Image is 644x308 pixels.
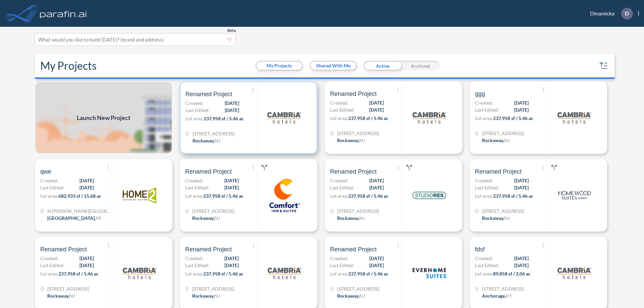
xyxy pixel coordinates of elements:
[482,137,504,143] span: Rockaway ,
[504,137,510,143] span: NJ
[215,138,220,143] span: NJ
[47,285,89,292] span: 321 Mt Hope Ave
[580,8,639,19] div: Dinamicka
[185,100,204,107] span: Created:
[35,81,172,154] a: Launch New Project
[475,177,493,184] span: Created:
[475,106,499,113] span: Last Edited:
[506,293,512,299] span: KY
[40,59,97,72] h2: My Projects
[475,90,485,98] span: ggg
[557,101,591,134] img: logo
[475,271,493,276] span: Lot area:
[185,262,209,269] span: Last Edited:
[514,184,529,191] span: [DATE]
[493,193,533,199] span: 237,958 sf / 5.46 ac
[369,177,384,184] span: [DATE]
[192,292,220,299] div: Rockaway, NJ
[482,292,512,299] div: Anchorage, KY
[348,193,388,199] span: 237,958 sf / 5.46 ac
[475,168,522,176] span: Renamed Project
[96,215,101,221] span: MI
[337,293,359,299] span: Rockaway ,
[185,193,203,199] span: Lot area:
[337,207,379,214] span: 321 Mt Hope Ave
[330,99,348,106] span: Created:
[482,285,524,292] span: 1899 Evergreen Rd
[123,179,156,212] img: logo
[47,293,69,299] span: Rockaway ,
[79,177,94,184] span: [DATE]
[257,62,302,70] button: My Projects
[185,168,232,176] span: Renamed Project
[482,130,524,137] span: 321 Mt Hope Ave
[192,285,234,292] span: 321 Mt Hope Ave
[79,255,94,262] span: [DATE]
[267,101,301,134] img: logo
[311,62,356,70] button: Shared With Me
[359,293,365,299] span: NJ
[123,256,156,290] img: logo
[79,184,94,191] span: [DATE]
[337,215,359,221] span: Rockaway ,
[185,271,203,276] span: Lot area:
[514,99,529,106] span: [DATE]
[475,255,493,262] span: Created:
[625,10,629,16] p: D
[39,7,88,20] img: logo
[47,215,96,221] span: [GEOGRAPHIC_DATA] ,
[227,28,236,33] span: Beta
[369,99,384,106] span: [DATE]
[224,184,239,191] span: [DATE]
[40,255,58,262] span: Created:
[330,255,348,262] span: Created:
[214,293,220,299] span: NJ
[359,137,365,143] span: NJ
[330,115,348,121] span: Lot area:
[224,177,239,184] span: [DATE]
[40,177,58,184] span: Created:
[40,193,58,199] span: Lot area:
[185,245,232,253] span: Renamed Project
[193,130,234,137] span: 321 Mt Hope Ave
[330,271,348,276] span: Lot area:
[193,137,220,144] div: Rockaway, NJ
[413,101,446,134] img: logo
[224,255,239,262] span: [DATE]
[369,184,384,191] span: [DATE]
[493,115,533,121] span: 237,958 sf / 5.46 ac
[40,262,64,269] span: Last Edited:
[185,107,210,114] span: Last Edited:
[514,177,529,184] span: [DATE]
[482,214,510,222] div: Rockaway, NJ
[348,115,388,121] span: 237,958 sf / 5.46 ac
[185,177,203,184] span: Created:
[598,60,609,71] button: sort
[482,215,504,221] span: Rockaway ,
[69,293,75,299] span: NJ
[330,90,377,98] span: Renamed Project
[203,193,244,199] span: 237,958 sf / 5.46 ac
[475,99,493,106] span: Created:
[369,106,384,113] span: [DATE]
[482,293,506,299] span: Anchorage ,
[330,193,348,199] span: Lot area:
[475,245,485,253] span: fdsf
[337,137,365,144] div: Rockaway, NJ
[337,130,379,137] span: 321 Mt Hope Ave
[348,271,388,276] span: 237,958 sf / 5.46 ac
[557,179,591,212] img: logo
[225,107,239,114] span: [DATE]
[504,215,510,221] span: NJ
[192,293,214,299] span: Rockaway ,
[482,137,510,144] div: Rockaway, NJ
[35,81,172,154] img: add
[214,215,220,221] span: NJ
[185,184,209,191] span: Last Edited:
[514,255,529,262] span: [DATE]
[369,262,384,269] span: [DATE]
[475,184,499,191] span: Last Edited:
[77,113,130,122] span: Launch New Project
[185,116,204,121] span: Lot area:
[514,262,529,269] span: [DATE]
